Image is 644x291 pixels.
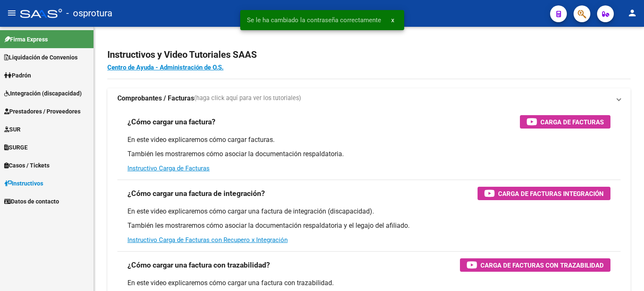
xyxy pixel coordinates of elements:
[478,187,610,200] button: Carga de Facturas Integración
[247,16,381,24] span: Se le ha cambiado la contraseña correctamente
[127,165,210,172] a: Instructivo Carga de Facturas
[4,143,28,152] span: SURGE
[66,4,112,23] span: - osprotura
[127,135,610,144] p: En este video explicaremos cómo cargar facturas.
[127,259,270,271] h3: ¿Cómo cargar una factura con trazabilidad?
[127,116,216,128] h3: ¿Cómo cargar una factura?
[107,64,223,71] a: Centro de Ayuda - Administración de O.S.
[127,221,610,230] p: También les mostraremos cómo asociar la documentación respaldatoria y el legajo del afiliado.
[127,236,288,244] a: Instructivo Carga de Facturas con Recupero x Integración
[384,13,401,28] button: x
[391,16,394,24] span: x
[117,94,194,103] strong: Comprobantes / Facturas
[4,107,80,116] span: Prestadores / Proveedores
[627,8,637,18] mat-icon: person
[540,117,604,127] span: Carga de Facturas
[4,71,31,80] span: Padrón
[520,115,610,129] button: Carga de Facturas
[7,8,17,18] mat-icon: menu
[127,207,610,216] p: En este video explicaremos cómo cargar una factura de integración (discapacidad).
[480,260,604,270] span: Carga de Facturas con Trazabilidad
[4,89,82,98] span: Integración (discapacidad)
[460,258,610,272] button: Carga de Facturas con Trazabilidad
[4,125,21,134] span: SUR
[4,161,49,170] span: Casos / Tickets
[615,263,636,283] iframe: Intercom live chat
[107,47,631,63] h2: Instructivos y Video Tutoriales SAAS
[4,197,59,206] span: Datos de contacto
[127,278,610,288] p: En este video explicaremos cómo cargar una factura con trazabilidad.
[194,94,301,103] span: (haga click aquí para ver los tutoriales)
[127,149,610,159] p: También les mostraremos cómo asociar la documentación respaldatoria.
[4,35,48,44] span: Firma Express
[4,53,78,62] span: Liquidación de Convenios
[127,188,265,199] h3: ¿Cómo cargar una factura de integración?
[498,188,604,199] span: Carga de Facturas Integración
[107,88,631,108] mat-expansion-panel-header: Comprobantes / Facturas(haga click aquí para ver los tutoriales)
[4,179,43,188] span: Instructivos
